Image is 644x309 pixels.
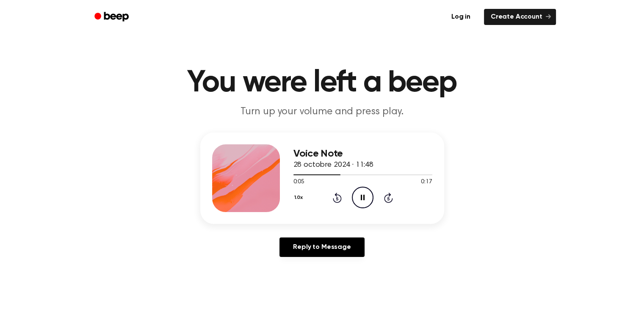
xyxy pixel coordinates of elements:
span: 0:17 [421,178,432,187]
span: 0:05 [293,178,304,187]
h1: You were left a beep [105,68,539,98]
span: 28 octobre 2024 · 11:48 [293,161,373,169]
a: Create Account [484,9,556,25]
a: Beep [88,9,136,25]
a: Log in [443,7,479,27]
a: Reply to Message [279,237,364,257]
h3: Voice Note [293,148,432,160]
button: 1.0x [293,190,306,205]
p: Turn up your volume and press play. [160,105,485,119]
